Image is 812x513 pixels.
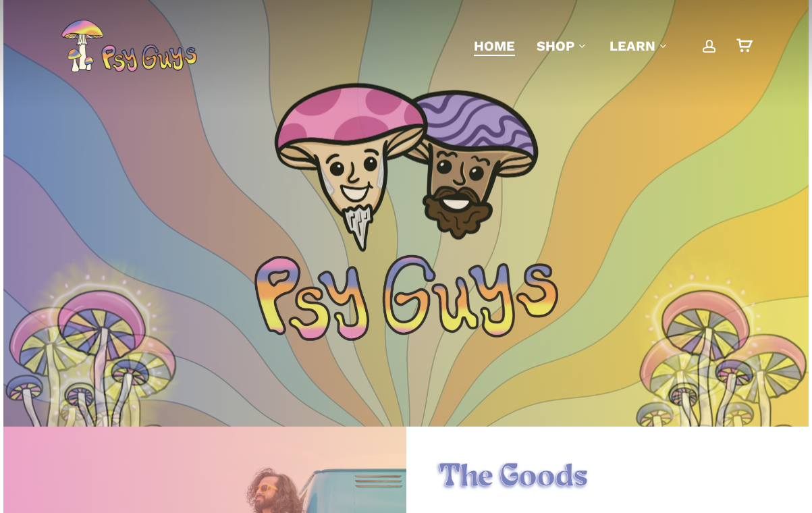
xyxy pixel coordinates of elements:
img: Psychedelic PsyGuys Text Logo [254,254,558,340]
img: PsyGuys Heads Logo [271,65,541,268]
a: Learn [610,36,669,55]
img: Colorful psychedelic mushrooms with pink, blue, and yellow patterns on a glowing yellow background. [20,248,188,490]
img: PsyGuys [61,19,197,73]
img: Colorful psychedelic mushrooms with pink, blue, and yellow patterns on a glowing yellow background. [624,248,792,490]
a: Shop [537,36,588,55]
span: Home [474,38,515,54]
h1: The Goods [439,459,776,497]
span: Shop [537,38,574,54]
span: Learn [610,38,655,54]
a: Home [474,36,515,55]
